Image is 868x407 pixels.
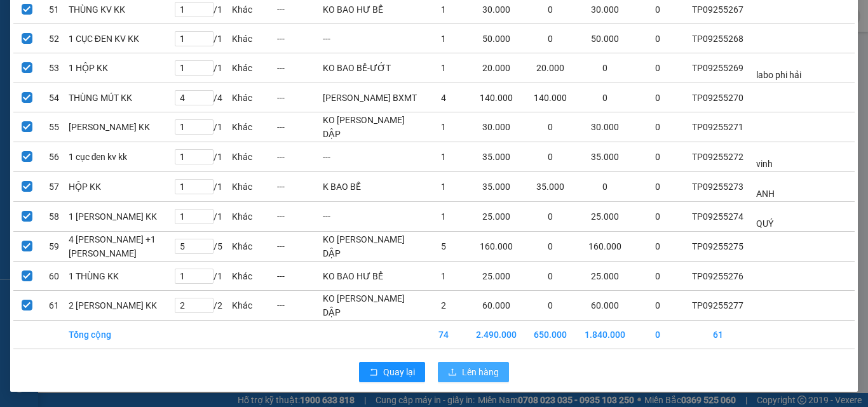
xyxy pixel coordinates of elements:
td: TP09255277 [681,291,756,321]
span: Quay lại [383,365,415,379]
td: HỘP KK [68,172,174,202]
td: --- [322,142,421,172]
td: / 4 [174,83,231,112]
td: --- [276,112,322,142]
td: --- [276,291,322,321]
td: TP09255273 [681,172,756,202]
td: 1 [421,53,466,83]
td: 56 [41,142,68,172]
td: 0 [635,262,680,291]
td: 0 [635,24,680,53]
td: TP09255274 [681,202,756,232]
td: 25.000 [575,202,635,232]
td: 74 [421,321,466,349]
span: 1 cục đen kv kk (SL: [5,81,179,117]
td: 0 [635,53,680,83]
td: 1 [421,262,466,291]
td: 25.000 [575,262,635,291]
span: Lên hàng [462,365,499,379]
td: 2.490.000 [466,321,526,349]
span: 0 [47,48,54,62]
td: 20.000 [526,53,575,83]
td: 60 [41,262,68,291]
td: 5 [421,232,466,262]
td: 60.000 [575,291,635,321]
td: 58 [41,202,68,232]
td: 4 [421,83,466,112]
td: TP09255269 [681,53,756,83]
span: rollback [369,368,378,378]
td: Tổng cộng [68,321,174,349]
td: THÙNG MÚT KK [68,83,174,112]
td: 35.000 [575,142,635,172]
span: Chưa cước: [4,32,66,46]
td: / 1 [174,112,231,142]
td: 160.000 [466,232,526,262]
td: 1 cục đen kv kk [68,142,174,172]
span: Ghi chú: [4,64,47,78]
span: QUÝ [756,218,773,229]
td: 1 [421,202,466,232]
td: TP09255268 [681,24,756,53]
td: 61 [41,291,68,321]
td: --- [322,202,421,232]
td: 1 [421,172,466,202]
td: 2 [PERSON_NAME] KK [68,291,174,321]
td: 50.000 [466,24,526,53]
td: 140.000 [526,83,575,112]
td: Khác [231,291,276,321]
span: vinh [756,159,773,169]
td: Khác [231,232,276,262]
td: 0 [526,291,575,321]
td: 53 [41,53,68,83]
td: Khác [231,172,276,202]
td: KO BAO HƯ BỂ [322,262,421,291]
td: 1 [421,142,466,172]
td: 57 [41,172,68,202]
span: 0 [57,17,64,30]
td: --- [276,262,322,291]
td: Khác [231,24,276,53]
td: Khác [231,262,276,291]
td: --- [276,24,322,53]
td: [PERSON_NAME] BXMT [322,83,421,112]
td: --- [276,53,322,83]
span: Thu hộ: [4,48,44,62]
td: 50.000 [575,24,635,53]
td: 0 [635,112,680,142]
td: Khác [231,83,276,112]
td: Khác [231,142,276,172]
td: --- [322,24,421,53]
td: 0 [575,53,635,83]
td: 140.000 [466,83,526,112]
td: 30.000 [466,112,526,142]
td: 1 THÙNG KK [68,262,174,291]
td: / 2 [174,291,231,321]
td: 0 [635,202,680,232]
td: 0 [526,202,575,232]
td: / 1 [174,142,231,172]
td: TP09255276 [681,262,756,291]
span: 35.000 [69,32,107,46]
button: rollbackQuay lại [359,362,425,382]
td: 0 [526,262,575,291]
td: 1.840.000 [575,321,635,349]
td: 0 [575,172,635,202]
td: / 1 [174,172,231,202]
td: Khác [231,202,276,232]
td: 35.000 [526,172,575,202]
td: 0 [575,83,635,112]
td: 0 [635,232,680,262]
td: --- [276,172,322,202]
td: 52 [41,24,68,53]
td: KO [PERSON_NAME] DẬP [322,112,421,142]
td: 61 [681,321,756,349]
td: KO [PERSON_NAME] DẬP [322,291,421,321]
td: 0 [526,112,575,142]
td: KO [PERSON_NAME] DẬP [322,232,421,262]
td: 0 [635,172,680,202]
td: 20.000 [466,53,526,83]
td: 2 [421,291,466,321]
td: [PERSON_NAME] KK [68,112,174,142]
td: / 1 [174,202,231,232]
